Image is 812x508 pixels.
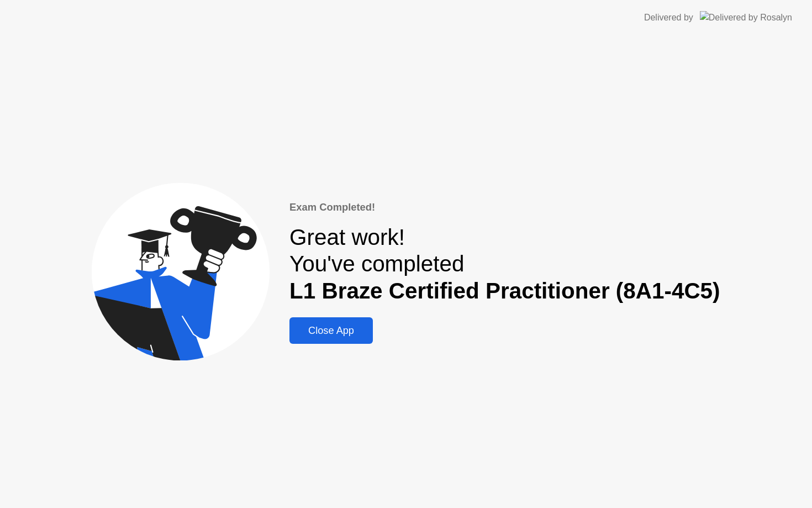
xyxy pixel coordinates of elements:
[289,224,720,305] div: Great work! You've completed
[289,317,373,344] button: Close App
[289,278,720,303] b: L1 Braze Certified Practitioner (8A1-4C5)
[289,200,720,215] div: Exam Completed!
[293,325,370,337] div: Close App
[644,11,693,24] div: Delivered by
[700,11,792,24] img: Delivered by Rosalyn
